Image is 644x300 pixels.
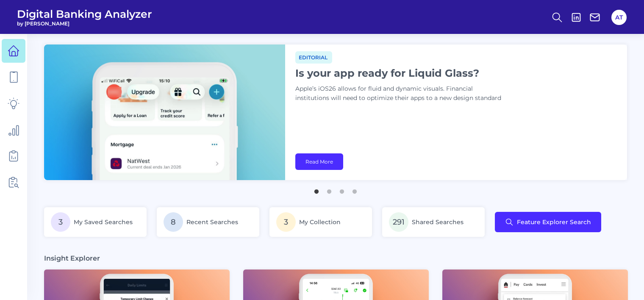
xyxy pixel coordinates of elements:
button: 1 [312,185,321,194]
h3: Insight Explorer [44,254,100,263]
a: 3My Saved Searches [44,207,147,237]
span: 3 [51,212,70,232]
span: Feature Explorer Search [517,219,591,225]
a: Editorial [295,53,332,61]
button: Feature Explorer Search [495,212,601,232]
a: 291Shared Searches [382,207,485,237]
span: Shared Searches [412,218,464,226]
button: 2 [325,185,333,194]
h1: Is your app ready for Liquid Glass? [295,67,507,79]
span: 3 [276,212,296,232]
span: My Collection [299,218,341,226]
a: Read More [295,153,343,170]
span: 291 [389,212,408,232]
span: Digital Banking Analyzer [17,8,152,20]
a: 3My Collection [269,207,372,237]
p: Apple’s iOS26 allows for fluid and dynamic visuals. Financial institutions will need to optimize ... [295,84,507,103]
span: Recent Searches [186,218,238,226]
button: 3 [338,185,346,194]
button: AT [611,10,627,25]
span: My Saved Searches [74,218,133,226]
a: 8Recent Searches [157,207,259,237]
img: bannerImg [44,44,285,180]
button: 4 [350,185,359,194]
span: 8 [164,212,183,232]
span: by [PERSON_NAME] [17,20,152,27]
span: Editorial [295,51,332,64]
